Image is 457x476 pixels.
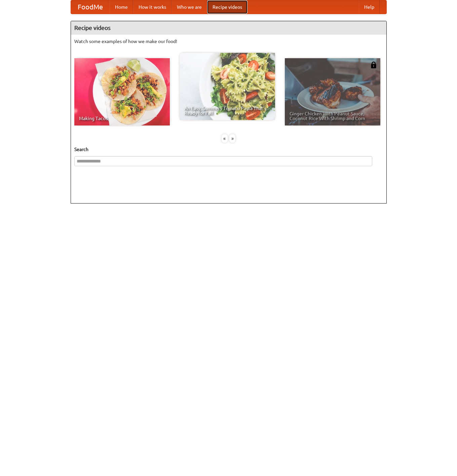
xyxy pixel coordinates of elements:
p: Watch some examples of how we make our food! [74,38,383,45]
span: An Easy, Summery Tomato Pasta That's Ready for Fall [184,106,270,115]
h4: Recipe videos [71,21,386,35]
img: 483408.png [370,62,377,68]
a: Recipe videos [207,0,247,14]
a: Who we are [172,0,207,14]
div: « [222,134,228,143]
a: FoodMe [71,0,110,14]
a: How it works [133,0,172,14]
a: An Easy, Summery Tomato Pasta That's Ready for Fall [180,53,275,120]
a: Home [110,0,133,14]
a: Making Tacos [74,58,170,125]
h5: Search [74,146,383,153]
div: » [229,134,235,143]
a: Help [359,0,380,14]
span: Making Tacos [79,116,165,121]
